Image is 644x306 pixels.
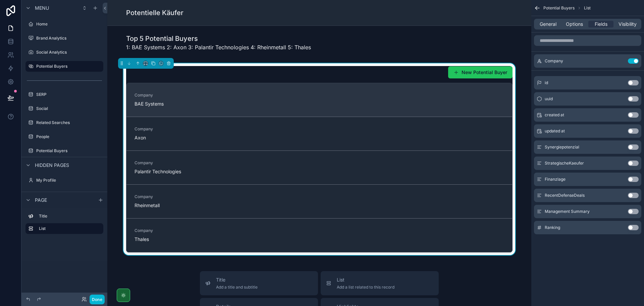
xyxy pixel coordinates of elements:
label: Related Searches [36,120,102,125]
span: Company [135,93,221,98]
span: Hidden pages [35,162,69,169]
a: Brand Analytics [25,33,103,44]
span: Page [35,197,47,203]
label: Home [36,21,102,27]
span: Menu [35,5,49,11]
span: Rheinmetall [135,202,221,209]
label: List [39,226,98,231]
a: CompanyRheinmetall [126,184,512,218]
label: Title [39,213,101,219]
a: My Profile [25,175,103,186]
span: Axon [135,134,221,141]
span: uuid [545,96,553,102]
span: Finanzlage [545,177,566,182]
span: Add a title and subtitle [216,285,258,290]
span: Visibility [619,21,637,27]
button: TitleAdd a title and subtitle [200,271,318,295]
span: Palantir Technologies [135,168,221,175]
span: Add a list related to this record [337,285,394,290]
label: Social [36,106,102,111]
a: People [25,131,103,142]
h1: Potentielle Käufer [126,8,183,17]
a: Potential Buyers [25,61,103,72]
span: updated at [545,128,565,134]
a: Home [25,19,103,29]
label: People [36,134,102,139]
span: Thales [135,236,221,243]
span: BAE Systems [135,101,221,107]
button: Done [90,295,105,304]
span: created at [545,112,564,118]
span: Synergiepotenzial [545,144,579,150]
a: Potential Buyers [25,145,103,156]
label: SERP [36,92,102,97]
a: SERP [25,89,103,100]
a: Related Searches [25,117,103,128]
span: Potential Buyers [543,5,575,11]
label: Social Analytics [36,50,102,55]
a: CompanyPalantir Technologies [126,150,512,184]
label: Potential Buyers [36,148,102,154]
span: Title [216,277,258,283]
span: Company [135,194,221,199]
span: Company [135,126,221,132]
label: Potential Buyers [36,64,99,69]
button: New Potential Buyer [448,66,513,78]
a: CompanyBAE Systems [126,83,512,117]
a: CompanyThales [126,218,512,252]
span: Company [545,58,563,64]
label: My Profile [36,178,102,183]
a: Social [25,103,103,114]
button: ListAdd a list related to this record [321,271,439,295]
span: id [545,80,548,85]
span: Options [566,21,583,27]
span: List [584,5,591,11]
span: Fields [595,21,607,27]
a: Social Analytics [25,47,103,58]
span: General [540,21,556,27]
span: Management Summary [545,209,590,214]
div: scrollable content [21,208,107,241]
label: Brand Analytics [36,36,102,41]
span: RecentDefenseDeals [545,193,585,198]
span: List [337,277,394,283]
span: Ranking [545,225,560,230]
span: StrategischeKaeufer [545,161,584,166]
a: CompanyAxon [126,117,512,150]
span: Company [135,160,221,166]
span: Company [135,228,221,233]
